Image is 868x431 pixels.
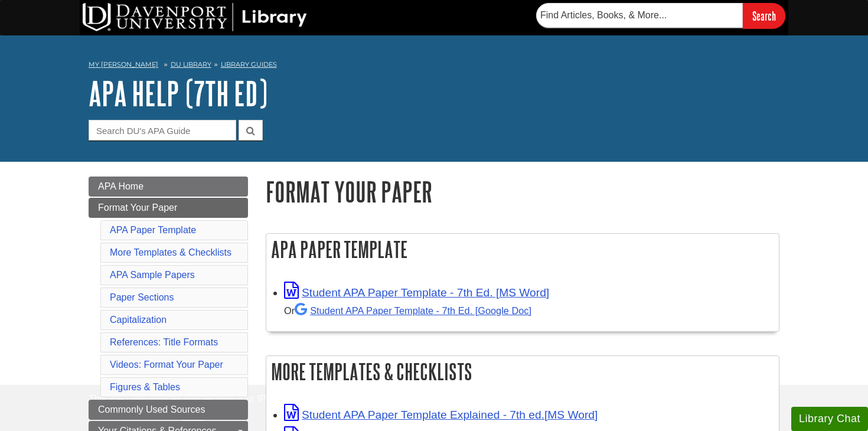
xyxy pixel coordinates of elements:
[89,177,248,197] a: APA Home
[110,225,196,235] a: APA Paper Template
[284,305,531,316] small: Or
[89,57,779,76] nav: breadcrumb
[98,404,205,414] span: Commonly Used Sources
[266,177,779,207] h1: Format Your Paper
[83,3,307,31] img: DU Library
[536,3,785,28] form: Searches DU Library's articles, books, and more
[89,120,236,141] input: Search DU's APA Guide
[98,181,143,191] span: APA Home
[110,337,218,347] a: References: Title Formats
[221,60,277,68] a: Library Guides
[89,75,267,112] a: APA Help (7th Ed)
[110,382,180,392] a: Figures & Tables
[110,292,174,302] a: Paper Sections
[284,286,549,299] a: Link opens in new window
[743,3,785,28] input: Search
[110,247,231,257] a: More Templates & Checklists
[266,356,779,387] h2: More Templates & Checklists
[98,203,177,213] span: Format Your Paper
[284,409,598,421] a: Link opens in new window
[110,270,195,280] a: APA Sample Papers
[89,198,248,218] a: Format Your Paper
[791,407,868,431] button: Library Chat
[295,305,531,316] a: Student APA Paper Template - 7th Ed. [Google Doc]
[89,400,248,420] a: Commonly Used Sources
[266,234,779,265] h2: APA Paper Template
[89,60,158,70] a: My [PERSON_NAME]
[110,315,167,325] a: Capitalization
[536,3,743,28] input: Find Articles, Books, & More...
[110,360,223,370] a: Videos: Format Your Paper
[171,60,211,68] a: DU Library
